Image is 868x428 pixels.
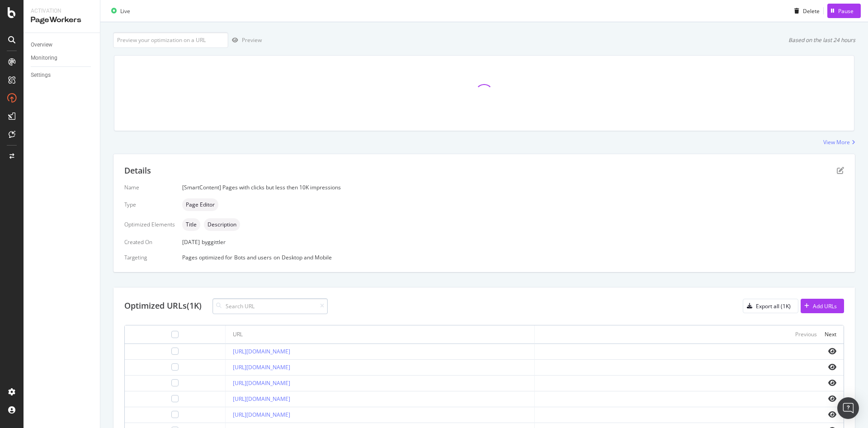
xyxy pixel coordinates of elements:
a: Settings [31,71,94,80]
input: Preview your optimization on a URL [113,32,228,48]
a: Monitoring [31,53,94,63]
button: Add URLs [801,299,844,313]
div: Monitoring [31,53,57,63]
div: Optimized URLs (1K) [124,300,202,312]
i: eye [828,395,836,402]
a: View More [823,138,855,146]
div: by ggittler [202,238,226,246]
div: Overview [31,40,52,50]
div: Settings [31,71,51,80]
span: Description [208,222,236,227]
div: Next [825,330,836,338]
div: URL [233,330,243,339]
a: [URL][DOMAIN_NAME] [233,348,290,355]
div: Bots and users [234,254,272,261]
div: pen-to-square [837,167,844,174]
span: Title [186,222,197,227]
button: Pause [827,4,861,18]
span: Page Editor [186,202,215,207]
div: Optimized Elements [124,221,175,228]
i: eye [828,379,836,386]
button: Next [825,329,836,340]
a: Overview [31,40,94,50]
a: [URL][DOMAIN_NAME] [233,379,290,387]
a: [URL][DOMAIN_NAME] [233,363,290,371]
div: Add URLs [813,302,837,310]
div: Desktop and Mobile [282,254,332,261]
button: Export all (1K) [743,299,798,313]
button: Preview [228,33,262,47]
button: Delete [791,4,820,18]
div: Live [120,7,130,14]
div: Open Intercom Messenger [837,397,859,419]
div: PageWorkers [31,15,93,25]
div: Pages optimized for on [182,254,844,261]
div: Details [124,165,151,177]
a: [URL][DOMAIN_NAME] [233,395,290,403]
div: neutral label [182,198,218,211]
div: Name [124,183,175,191]
div: Export all (1K) [756,302,791,310]
div: View More [823,138,850,146]
i: eye [828,411,836,418]
a: [URL][DOMAIN_NAME] [233,411,290,419]
div: Preview [242,36,262,44]
div: Type [124,201,175,208]
i: eye [828,363,836,371]
div: neutral label [182,218,200,231]
div: Targeting [124,254,175,261]
div: Delete [803,7,820,14]
div: [DATE] [182,238,844,246]
div: neutral label [204,218,240,231]
input: Search URL [212,298,328,314]
div: Pause [838,7,854,14]
div: Activation [31,7,93,15]
div: Previous [795,330,817,338]
div: Created On [124,238,175,246]
div: [SmartContent] Pages with clicks but less then 10K impressions [182,183,844,191]
button: Previous [795,329,817,340]
div: Based on the last 24 hours [788,36,855,44]
i: eye [828,348,836,355]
